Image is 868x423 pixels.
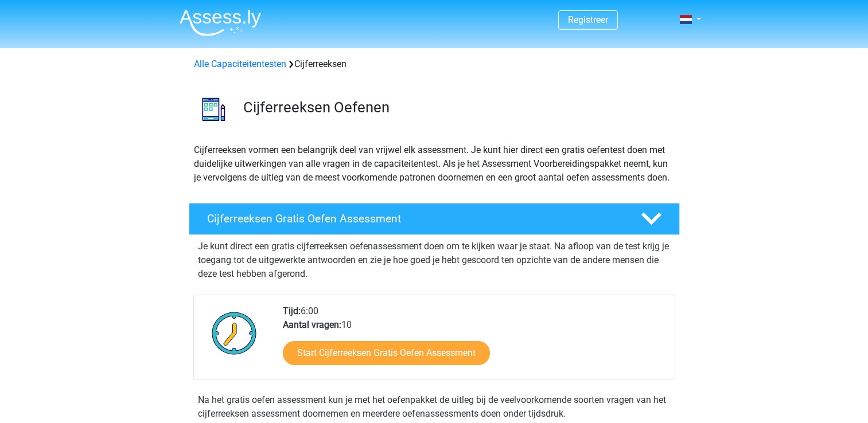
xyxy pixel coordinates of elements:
[207,212,622,225] h4: Cijferreeksen Gratis Oefen Assessment
[274,304,674,379] div: 6:00 10
[283,319,341,330] b: Aantal vragen:
[198,240,671,281] p: Je kunt direct een gratis cijferreeksen oefenassessment doen om te kijken waar je staat. Na afloo...
[180,9,261,36] img: Assessly
[205,304,263,362] img: Klok
[189,57,679,71] div: Cijferreeksen
[194,58,286,69] a: Alle Capaciteitentesten
[568,14,608,25] a: Registreer
[243,99,671,116] h3: Cijferreeksen Oefenen
[283,341,490,365] a: Start Cijferreeksen Gratis Oefen Assessment
[189,85,238,134] img: cijferreeksen
[184,203,684,235] a: Cijferreeksen Gratis Oefen Assessment
[194,143,675,185] p: Cijferreeksen vormen een belangrijk deel van vrijwel elk assessment. Je kunt hier direct een grat...
[283,305,301,316] b: Tijd:
[193,393,675,421] div: Na het gratis oefen assessment kun je met het oefenpakket de uitleg bij de veelvoorkomende soorte...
